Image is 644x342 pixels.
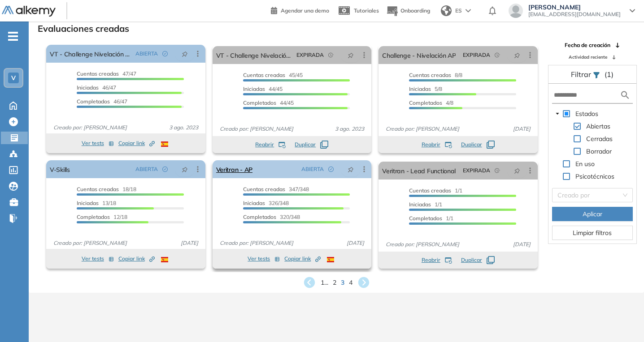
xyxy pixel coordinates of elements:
[584,121,612,132] span: Abiertas
[552,226,633,240] button: Limpiar filtros
[281,7,329,14] span: Agendar una demo
[599,299,644,342] div: Widget de chat
[409,187,451,194] span: Cuentas creadas
[82,253,114,264] button: Ver tests
[586,122,610,130] span: Abiertas
[584,133,614,144] span: Cerradas
[586,147,612,155] span: Borrador
[182,166,188,173] span: pushpin
[422,141,452,149] button: Reabrir
[255,141,274,149] span: Reabrir
[507,48,527,62] button: pushpin
[461,141,482,149] span: Duplicar
[243,186,309,192] span: 347/348
[77,214,110,220] span: Completados
[620,90,631,101] img: search icon
[565,41,610,49] span: Fecha de creación
[243,200,265,206] span: Iniciadas
[295,141,328,149] button: Duplicar
[382,162,456,180] a: Veritran - Lead Functional
[216,239,297,247] span: Creado por: [PERSON_NAME]
[463,51,490,59] span: EXPIRADA
[243,85,265,92] span: Iniciadas
[321,278,328,287] span: 1 ...
[495,52,500,58] span: field-time
[271,4,329,15] a: Agendar una demo
[118,138,155,149] button: Copiar link
[409,72,451,78] span: Cuentas creadas
[409,85,442,92] span: 5/8
[422,141,440,149] span: Reabrir
[77,84,99,91] span: Iniciadas
[466,9,471,13] img: arrow
[382,240,463,248] span: Creado por: [PERSON_NAME]
[599,299,644,342] iframe: Chat Widget
[583,209,602,219] span: Aplicar
[514,51,520,59] span: pushpin
[243,72,303,78] span: 45/45
[409,215,453,222] span: 1/1
[77,84,116,91] span: 46/47
[161,257,168,262] img: ESP
[8,35,18,37] i: -
[509,240,534,248] span: [DATE]
[182,50,188,57] span: pushpin
[574,158,596,169] span: En uso
[463,167,490,175] span: EXPIRADA
[574,171,616,182] span: Psicotécnicos
[575,172,614,180] span: Psicotécnicos
[284,255,321,263] span: Copiar link
[243,186,285,192] span: Cuentas creadas
[584,146,614,157] span: Borrador
[348,51,354,59] span: pushpin
[295,141,316,149] span: Duplicar
[409,85,431,92] span: Iniciadas
[77,200,99,206] span: Iniciadas
[77,200,116,206] span: 13/18
[409,187,462,194] span: 1/1
[77,70,119,77] span: Cuentas creadas
[341,162,361,176] button: pushpin
[409,215,442,222] span: Completados
[328,167,334,172] span: check-circle
[341,48,361,62] button: pushpin
[509,125,534,133] span: [DATE]
[162,167,168,172] span: check-circle
[555,111,560,116] span: caret-down
[50,124,131,132] span: Creado por: [PERSON_NAME]
[461,256,482,264] span: Duplicar
[409,201,431,208] span: Iniciadas
[455,7,462,15] span: ES
[461,256,495,264] button: Duplicar
[507,163,527,178] button: pushpin
[343,239,368,247] span: [DATE]
[118,255,155,263] span: Copiar link
[161,141,168,147] img: ESP
[38,23,129,34] h3: Evaluaciones creadas
[50,45,132,63] a: VT - Challenge Nivelación - Lógica
[135,165,158,173] span: ABIERTA
[243,99,276,106] span: Completados
[528,11,621,18] span: [EMAIL_ADDRESS][DOMAIN_NAME]
[216,46,293,64] a: VT - Challenge Nivelación - Plataforma
[243,99,294,106] span: 44/45
[341,278,344,287] span: 3
[296,51,324,59] span: EXPIRADA
[327,257,334,262] img: ESP
[575,110,598,118] span: Estados
[77,98,110,105] span: Completados
[409,99,442,106] span: Completados
[118,139,155,147] span: Copiar link
[177,239,202,247] span: [DATE]
[400,7,430,14] span: Onboarding
[409,72,462,78] span: 8/8
[382,125,463,133] span: Creado por: [PERSON_NAME]
[333,278,336,287] span: 2
[495,168,500,173] span: field-time
[82,138,114,149] button: Ver tests
[77,98,127,105] span: 46/47
[382,46,456,64] a: Challenge - Nivelación AP
[135,50,158,58] span: ABIERTA
[248,253,280,264] button: Ver tests
[301,165,324,173] span: ABIERTA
